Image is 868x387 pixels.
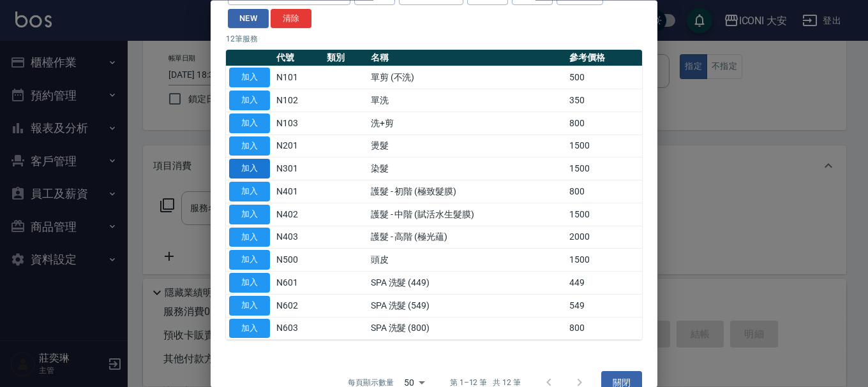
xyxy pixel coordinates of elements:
button: 加入 [229,68,270,88]
button: NEW [228,9,269,29]
td: 護髮 - 高階 (極光蘊) [368,226,566,249]
td: 1500 [566,203,642,226]
td: 800 [566,180,642,203]
td: N101 [273,66,324,89]
td: 500 [566,66,642,89]
td: 1500 [566,249,642,272]
td: SPA 洗髮 (800) [368,318,566,340]
td: 頭皮 [368,249,566,272]
td: N401 [273,180,324,203]
td: 549 [566,295,642,318]
button: 加入 [229,251,270,270]
td: 2000 [566,226,642,249]
td: 1500 [566,157,642,180]
td: 染髮 [368,157,566,180]
td: N103 [273,112,324,135]
td: 洗+剪 [368,112,566,135]
td: SPA 洗髮 (549) [368,295,566,318]
td: 燙髮 [368,135,566,158]
th: 類別 [324,50,368,67]
th: 參考價格 [566,50,642,67]
button: 加入 [229,319,270,339]
button: 清除 [271,9,311,29]
td: 護髮 - 初階 (極致髮膜) [368,180,566,203]
td: 350 [566,89,642,112]
button: 加入 [229,113,270,133]
td: SPA 洗髮 (449) [368,272,566,295]
td: 800 [566,318,642,340]
td: 單剪 (不洗) [368,66,566,89]
td: N301 [273,157,324,180]
button: 加入 [229,274,270,293]
th: 名稱 [368,50,566,67]
th: 代號 [273,50,324,67]
button: 加入 [229,228,270,247]
button: 加入 [229,91,270,111]
td: 單洗 [368,89,566,112]
td: N102 [273,89,324,112]
td: N500 [273,249,324,272]
td: N402 [273,203,324,226]
td: N403 [273,226,324,249]
p: 12 筆服務 [226,34,642,45]
td: 1500 [566,135,642,158]
td: N602 [273,295,324,318]
button: 加入 [229,136,270,156]
td: N601 [273,272,324,295]
td: 護髮 - 中階 (賦活水生髮膜) [368,203,566,226]
button: 加入 [229,159,270,179]
td: N603 [273,318,324,340]
td: N201 [273,135,324,158]
td: 449 [566,272,642,295]
td: 800 [566,112,642,135]
button: 加入 [229,205,270,224]
button: 加入 [229,182,270,202]
button: 加入 [229,296,270,316]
